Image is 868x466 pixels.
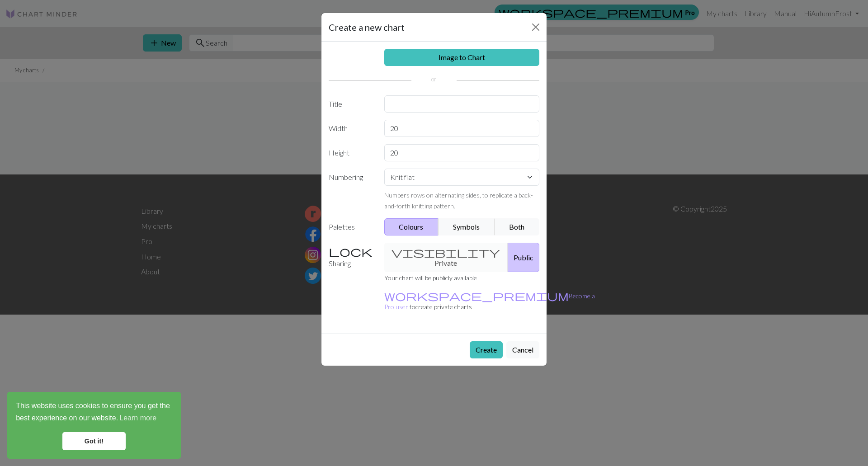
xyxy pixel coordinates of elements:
[323,95,379,113] label: Title
[470,341,503,358] button: Create
[323,218,379,235] label: Palettes
[323,144,379,161] label: Height
[323,243,379,272] label: Sharing
[323,120,379,137] label: Width
[438,218,495,235] button: Symbols
[384,289,569,302] span: workspace_premium
[384,218,439,235] button: Colours
[508,243,539,272] button: Public
[16,400,172,425] span: This website uses cookies to ensure you get the best experience on our website.
[118,411,158,425] a: learn more about cookies
[528,20,543,34] button: Close
[495,218,540,235] button: Both
[384,49,540,66] a: Image to Chart
[384,292,595,311] a: Become a Pro user
[384,274,477,282] small: Your chart will be publicly available
[7,392,181,459] div: cookieconsent
[506,341,539,358] button: Cancel
[323,169,379,211] label: Numbering
[329,20,405,34] h5: Create a new chart
[384,292,595,311] small: to create private charts
[62,432,126,450] a: dismiss cookie message
[384,191,533,210] small: Numbers rows on alternating sides, to replicate a back-and-forth knitting pattern.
